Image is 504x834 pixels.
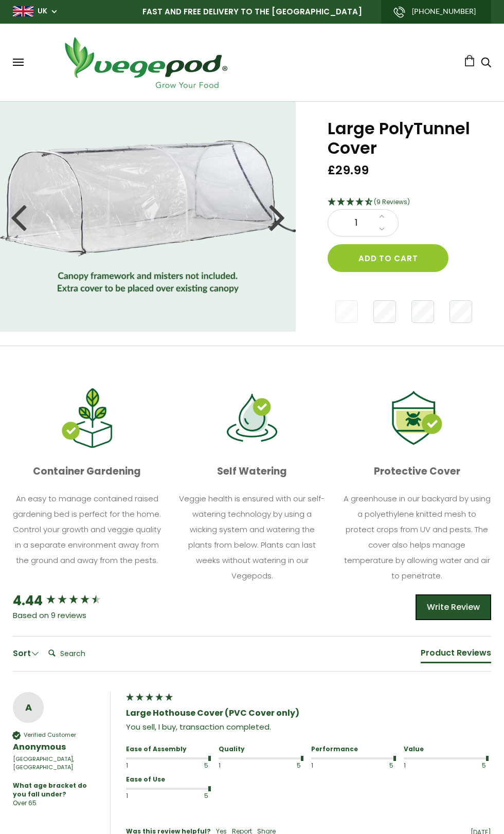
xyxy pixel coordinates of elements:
div: Ease of Assembly [126,745,208,754]
img: gb_large.png [13,6,33,16]
div: What age bracket do you fall under? [13,782,95,799]
div: 4.44 [13,591,43,610]
div: 5 [275,762,301,770]
div: Value [404,745,486,754]
div: Performance [311,745,393,754]
div: 5 [367,762,393,770]
div: Verified Customer [24,731,76,739]
a: Search [481,58,491,69]
div: Write Review [416,594,491,620]
div: A [13,700,44,715]
img: Vegepod [56,34,236,91]
div: Reviews Tabs [421,647,491,668]
span: (9 Reviews) [374,197,410,206]
div: 1 [126,762,152,770]
div: 4.44 Stars - 9 Reviews [328,196,478,209]
p: Protective Cover [343,462,491,481]
div: 5 [460,762,486,770]
div: You sell, I buy, transaction completed. [126,721,491,732]
div: Large Hothouse Cover (PVC Cover only) [126,708,491,719]
div: Ease of Use [126,775,208,784]
a: Decrease quantity by 1 [376,223,388,236]
button: Add to cart [328,244,448,272]
div: 5 star rating [125,692,174,705]
a: UK [38,6,47,16]
div: 1 [311,762,337,770]
a: Increase quantity by 1 [376,210,388,223]
div: 1 [404,762,430,770]
p: Veggie health is ensured with our self-watering technology by using a wicking system and watering... [178,491,327,584]
div: Based on 9 reviews [13,610,121,621]
div: Product Reviews [421,647,491,659]
div: Anonymous [13,741,100,753]
p: An easy to manage contained raised gardening bed is perfect for the home. Control your growth and... [13,491,161,568]
div: Overall product rating out of 5: 4.44 [13,591,121,610]
p: Self Watering [178,462,327,481]
div: [GEOGRAPHIC_DATA], [GEOGRAPHIC_DATA] [13,755,100,771]
div: Over 65 [13,799,37,808]
span: 1 [338,216,373,230]
p: Container Gardening [13,462,161,481]
div: Quality [219,745,301,754]
label: Search: [44,643,44,643]
div: 5 [182,792,208,801]
input: Search [44,643,127,664]
div: Sort [13,648,39,659]
p: A greenhouse in our backyard by using a polyethylene knitted mesh to protect crops from UV and pe... [343,491,491,584]
span: £29.99 [328,162,369,178]
div: 5 [182,762,208,770]
div: 4.44 star rating [45,593,102,608]
div: 1 [219,762,245,770]
h1: Large PolyTunnel Cover [328,119,478,158]
div: 1 [126,792,152,801]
